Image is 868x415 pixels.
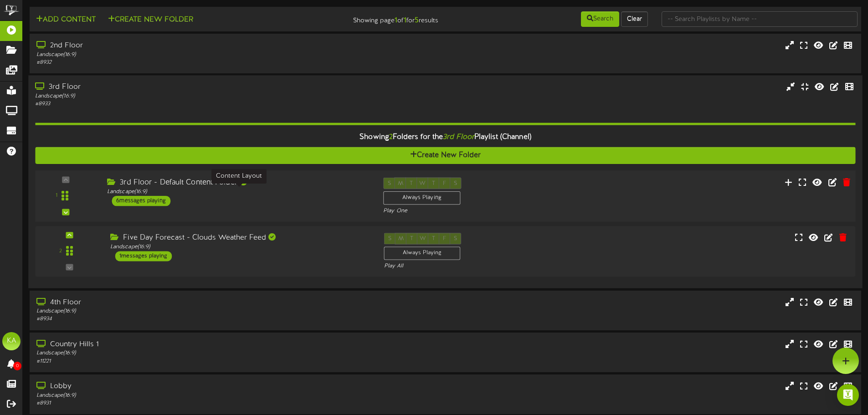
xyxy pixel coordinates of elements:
div: 3rd Floor [35,82,369,92]
input: -- Search Playlists by Name -- [662,11,858,27]
strong: 1 [395,16,397,25]
div: Landscape ( 16:9 ) [36,349,369,357]
div: Showing page of for results [306,10,445,26]
div: Lobby [36,381,369,392]
div: Landscape ( 16:9 ) [110,243,370,251]
div: 1 messages playing [115,251,171,261]
div: # 11221 [36,358,369,365]
i: 3rd Floor [443,133,474,141]
div: Open Intercom Messenger [837,384,859,406]
strong: 5 [415,16,419,25]
button: Add Content [33,14,98,26]
div: Landscape ( 16:9 ) [36,51,369,59]
strong: 1 [404,16,406,25]
div: Landscape ( 16:9 ) [36,392,369,400]
div: Play One [383,207,576,215]
button: Create New Folder [35,147,855,164]
div: 3rd Floor - Default Content Folder [107,178,370,188]
span: 0 [13,362,21,370]
div: KA [2,332,21,350]
div: Landscape ( 16:9 ) [35,92,369,100]
div: 4th Floor [36,297,369,308]
div: Play All [384,262,575,270]
div: Always Playing [384,247,461,260]
div: Country Hills 1 [36,339,369,350]
div: Always Playing [383,191,460,205]
div: Landscape ( 16:9 ) [107,188,370,196]
button: Create New Folder [105,14,196,26]
div: 2nd Floor [36,41,369,51]
div: # 8931 [36,400,369,407]
div: # 8934 [36,315,369,323]
div: Showing Folders for the Playlist (Channel) [28,128,862,147]
button: Clear [621,11,648,27]
div: 6 messages playing [112,196,170,206]
div: # 8932 [36,59,369,67]
div: # 8933 [35,101,369,108]
div: Landscape ( 16:9 ) [36,307,369,315]
div: Five Day Forecast - Clouds Weather Feed [110,233,370,244]
span: 2 [389,133,393,141]
button: Search [581,11,619,27]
